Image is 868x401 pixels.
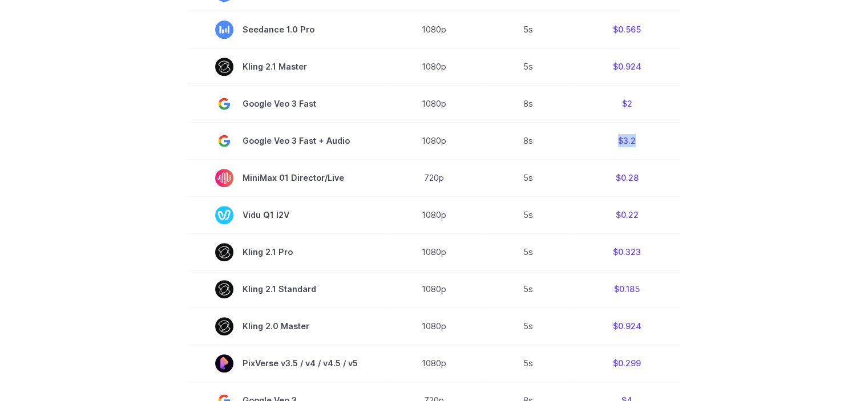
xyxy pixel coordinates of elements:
td: $3.2 [574,122,681,159]
td: 5s [483,233,574,270]
span: Vidu Q1 I2V [215,206,358,224]
td: 1080p [385,48,483,85]
td: 8s [483,122,574,159]
td: $0.299 [574,345,681,382]
td: 5s [483,48,574,85]
td: 5s [483,345,574,382]
td: $0.924 [574,48,681,85]
span: Kling 2.0 Master [215,317,358,335]
td: 1080p [385,196,483,233]
span: Kling 2.1 Pro [215,243,358,261]
td: 1080p [385,11,483,48]
td: 5s [483,159,574,196]
td: $0.565 [574,11,681,48]
span: Seedance 1.0 Pro [215,21,358,39]
td: $0.323 [574,233,681,270]
td: 5s [483,307,574,345]
td: 5s [483,11,574,48]
span: MiniMax 01 Director/Live [215,169,358,187]
td: 1080p [385,85,483,122]
td: $0.185 [574,270,681,307]
td: 720p [385,159,483,196]
td: 5s [483,270,574,307]
td: 1080p [385,345,483,382]
td: 8s [483,85,574,122]
td: 1080p [385,270,483,307]
td: 1080p [385,233,483,270]
td: $0.924 [574,307,681,345]
span: Google Veo 3 Fast [215,95,358,113]
span: Google Veo 3 Fast + Audio [215,132,358,150]
td: 1080p [385,122,483,159]
td: 5s [483,196,574,233]
span: Kling 2.1 Standard [215,280,358,298]
span: PixVerse v3.5 / v4 / v4.5 / v5 [215,354,358,372]
span: Kling 2.1 Master [215,58,358,76]
td: $0.28 [574,159,681,196]
td: 1080p [385,307,483,345]
td: $0.22 [574,196,681,233]
td: $2 [574,85,681,122]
